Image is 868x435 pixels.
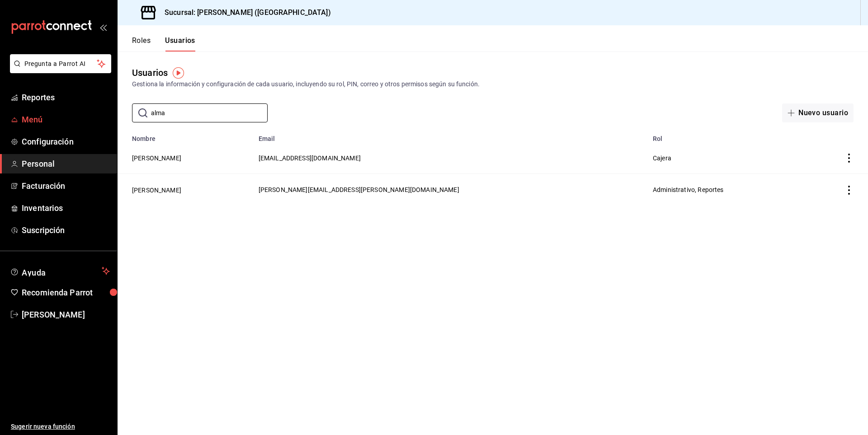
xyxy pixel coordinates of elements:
a: Pregunta a Parrot AI [6,65,111,75]
span: [PERSON_NAME][EMAIL_ADDRESS][PERSON_NAME][DOMAIN_NAME] [259,186,459,193]
div: navigation tabs [132,36,195,51]
span: [EMAIL_ADDRESS][DOMAIN_NAME] [259,154,361,162]
button: open_drawer_menu [99,23,107,31]
span: Suscripción [22,224,110,236]
button: actions [844,154,854,163]
input: Buscar usuario [151,104,268,122]
button: Roles [132,36,151,51]
span: [PERSON_NAME] [22,309,110,321]
span: Configuración [22,136,110,148]
th: Email [253,130,647,142]
button: [PERSON_NAME] [132,186,181,195]
button: Nuevo usuario [782,103,854,122]
span: Administrativo, Reportes [653,186,724,193]
span: Personal [22,158,110,170]
button: Usuarios [165,36,195,51]
span: Facturación [22,180,110,192]
h3: Sucursal: [PERSON_NAME] ([GEOGRAPHIC_DATA]) [157,7,331,18]
span: Cajera [653,154,671,162]
span: Recomienda Parrot [22,286,110,299]
table: employeesTable [118,130,868,206]
span: Sugerir nueva función [11,422,110,431]
img: Tooltip marker [173,67,184,79]
span: Pregunta a Parrot AI [24,59,97,69]
button: [PERSON_NAME] [132,154,181,163]
button: Pregunta a Parrot AI [10,54,111,73]
span: Menú [22,113,110,126]
th: Rol [647,130,806,142]
button: actions [844,186,854,195]
th: Nombre [118,130,253,142]
span: Reportes [22,91,110,103]
div: Gestiona la información y configuración de cada usuario, incluyendo su rol, PIN, correo y otros p... [132,80,854,89]
div: Usuarios [132,66,168,80]
span: Ayuda [22,266,98,276]
span: Inventarios [22,202,110,214]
